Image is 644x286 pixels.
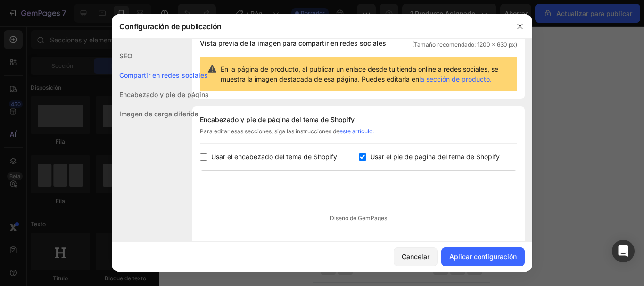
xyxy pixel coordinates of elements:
[91,151,157,170] button: Add elements
[47,5,111,14] span: iPhone 13 Mini ( 375 px)
[339,128,374,135] a: este artículo.
[200,39,386,47] font: Vista previa de la imagen para compartir en redes sociales
[119,52,132,60] font: SEO
[330,214,387,221] font: Diseño de GemPages
[449,253,517,261] font: Aplicar configuración
[32,132,146,144] div: Start with Sections from sidebar
[119,90,209,98] font: Encabezado y pie de página
[419,75,492,83] a: la sección de producto.
[119,71,208,79] font: Compartir en redes sociales
[211,153,337,161] font: Usar el encabezado del tema de Shopify
[402,253,429,261] font: Cancelar
[441,247,525,266] button: Aplicar configuración
[394,247,438,266] button: Cancelar
[412,41,517,48] font: (Tamaño recomendado: 1200 x 630 px)
[370,153,500,161] font: Usar el pie de página del tema de Shopify
[200,115,355,123] font: Encabezado y pie de página del tema de Shopify
[119,22,222,31] font: Configuración de publicación
[20,151,85,170] button: Add sections
[200,128,339,135] font: Para editar esas secciones, siga las instrucciones de
[25,204,152,212] div: Start with Generating from URL or image
[221,65,498,83] font: En la página de producto, al publicar un enlace desde tu tienda online a redes sociales, se muest...
[612,240,635,262] div: Abrir Intercom Messenger
[119,110,198,118] font: Imagen de carga diferida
